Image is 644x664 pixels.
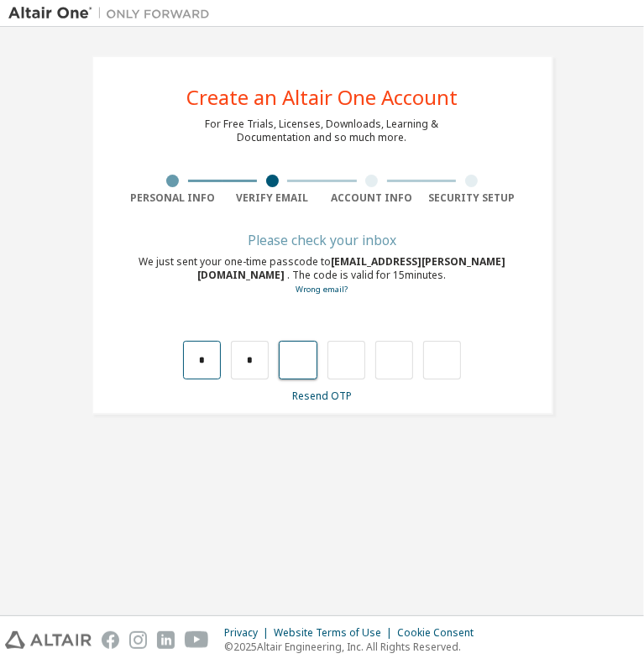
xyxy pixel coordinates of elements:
[206,118,439,144] div: For Free Trials, Licenses, Downloads, Learning & Documentation and so much more.
[292,389,352,403] a: Resend OTP
[186,87,458,107] div: Create an Altair One Account
[274,626,397,640] div: Website Terms of Use
[185,631,209,649] img: youtube.svg
[123,235,521,245] div: Please check your inbox
[123,191,223,205] div: Personal Info
[322,191,422,205] div: Account Info
[224,626,274,640] div: Privacy
[157,631,175,649] img: linkedin.svg
[129,631,147,649] img: instagram.svg
[102,631,119,649] img: facebook.svg
[421,191,521,205] div: Security Setup
[198,254,506,282] span: [EMAIL_ADDRESS][PERSON_NAME][DOMAIN_NAME]
[224,640,484,654] p: © 2025 Altair Engineering, Inc. All Rights Reserved.
[5,631,92,649] img: altair_logo.svg
[296,284,348,295] a: Go back to the registration form
[123,255,521,296] div: We just sent your one-time passcode to . The code is valid for 15 minutes.
[397,626,484,640] div: Cookie Consent
[8,5,218,22] img: Altair One
[223,191,322,205] div: Verify Email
